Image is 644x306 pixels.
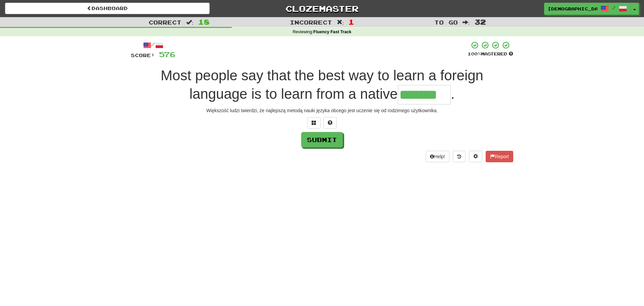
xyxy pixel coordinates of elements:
a: Clozemaster [220,3,424,14]
strong: Fluency Fast Track [313,30,351,34]
span: : [463,19,470,25]
span: [DEMOGRAPHIC_DATA] [548,6,597,12]
button: Switch sentence to multiple choice alt+p [307,117,321,129]
span: : [186,19,194,25]
span: 100 % [468,51,481,56]
button: Single letter hint - you only get 1 per sentence and score half the points! alt+h [323,117,337,129]
span: . [451,86,455,102]
button: Report [486,151,513,162]
span: Score: [131,52,155,58]
span: Correct [149,19,181,26]
button: Help! [426,151,449,162]
a: [DEMOGRAPHIC_DATA] / [544,3,631,15]
span: 1 [348,18,354,26]
span: : [337,19,344,25]
span: Incorrect [290,19,332,26]
div: / [131,41,175,49]
span: 576 [159,50,175,58]
button: Submit [301,132,343,147]
span: / [612,5,615,10]
div: Większość ludzi twierdzi, że najlepszą metodą nauki języka obcego jest uczenie się od rodzimego u... [131,107,513,114]
span: Most people say that the best way to learn a foreign language is to learn from a native [161,68,483,102]
span: 32 [475,18,486,26]
a: Dashboard [5,3,210,14]
div: Mastered [468,51,513,57]
span: 18 [198,18,210,26]
span: To go [434,19,458,26]
button: Round history (alt+y) [453,151,466,162]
